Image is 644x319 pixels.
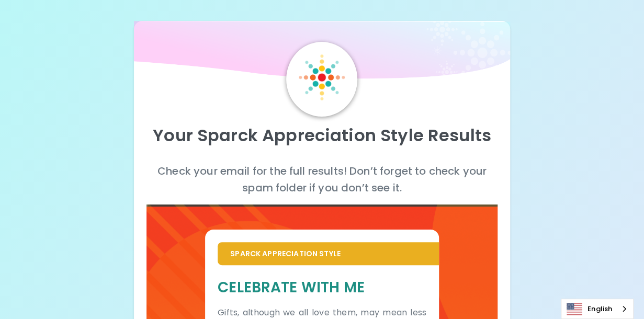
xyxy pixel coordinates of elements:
[561,299,634,319] aside: Language selected: English
[561,299,634,319] div: Language
[146,163,497,196] p: Check your email for the full results! Don’t forget to check your spam folder if you don’t see it.
[561,299,633,318] a: English
[218,278,426,297] h5: Celebrate With Me
[134,21,510,84] img: wave
[146,125,497,146] p: Your Sparck Appreciation Style Results
[299,54,345,100] img: Sparck Logo
[230,248,426,259] p: Sparck Appreciation Style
